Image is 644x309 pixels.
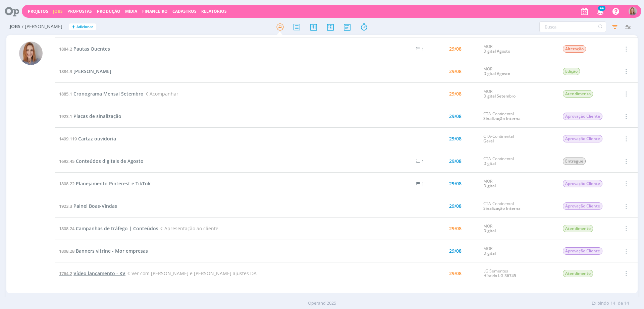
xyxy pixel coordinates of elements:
input: Busca [539,21,606,32]
span: Entregue [563,158,586,165]
div: MOR [483,89,552,99]
span: Conteúdos digitais de Agosto [76,158,144,164]
a: 1923.1Placas de sinalização [59,113,121,119]
span: 1 [422,181,424,187]
a: 1808.22Planejamento Pinterest e TikTok [59,180,151,187]
div: 29/08 [449,159,462,164]
a: 1885.1Cronograma Mensal Setembro [59,90,144,97]
span: [PERSON_NAME] [73,68,111,74]
span: Pautas Quentes [73,46,110,52]
a: Financeiro [142,8,168,14]
a: Digital [483,183,496,189]
span: Banners vitrine - Mor empresas [76,248,148,254]
span: Acompanhar [144,90,178,97]
a: Digital Setembro [483,93,516,99]
span: Aprovação Cliente [563,247,602,255]
span: de [618,300,623,307]
span: Apresentação ao cliente [158,225,218,232]
span: Cadastros [172,8,197,14]
span: Placas de sinalização [73,113,121,119]
button: Cadastros [170,9,199,14]
a: Híbrido LG 36745 [483,273,516,279]
span: 1885.1 [59,91,72,97]
span: 1692.45 [59,158,74,164]
span: 1923.3 [59,203,72,209]
button: +Adicionar [69,23,96,30]
button: Projetos [26,9,50,14]
span: 1808.28 [59,248,74,254]
span: Ver com [PERSON_NAME] e [PERSON_NAME] ajustes DA [125,270,257,276]
button: Propostas [65,9,94,14]
span: Painel Boas-Vindas [73,203,117,209]
a: Relatórios [201,8,227,14]
span: Cartaz ouvidoria [78,135,116,142]
button: Produção [95,9,122,14]
a: Digital [483,228,496,234]
a: Produção [97,8,120,14]
span: 1884.3 [59,68,72,74]
span: Atendimento [563,225,593,232]
button: A [628,5,637,17]
span: 1923.1 [59,113,72,119]
button: Relatórios [199,9,229,14]
span: Planejamento Pinterest e TikTok [76,180,151,187]
span: 1499.119 [59,136,77,142]
span: Alteração [563,45,586,53]
span: / [PERSON_NAME] [22,24,62,29]
span: 1 [422,46,424,52]
a: 1884.3[PERSON_NAME] [59,68,111,74]
span: Adicionar [76,25,93,29]
div: 29/08 [449,271,462,276]
a: Digital [483,250,496,256]
span: 14 [610,300,615,307]
div: 29/08 [449,114,462,119]
span: Propostas [67,8,92,14]
span: Atendimento [563,90,593,98]
div: - - - [55,285,638,292]
div: CTA-Continental [483,112,552,121]
div: MOR [483,67,552,76]
span: 1884.2 [59,46,72,52]
button: 44 [593,5,607,17]
a: Sinalização Interna [483,116,521,121]
span: Exibindo [592,300,609,307]
div: 29/08 [449,249,462,253]
span: Aprovação Cliente [563,180,602,187]
span: Campanhas de tráfego | Conteúdos [76,225,158,232]
a: 1764.2Vídeo lançamento - KV [59,270,125,276]
div: 29/08 [449,47,462,51]
span: 44 [598,6,605,11]
span: Jobs [10,24,20,29]
div: 29/08 [449,91,462,96]
div: MOR [483,179,552,189]
div: MOR [483,224,552,234]
div: CTA-Continental [483,134,552,144]
div: CTA-Continental [483,201,552,211]
span: 14 [624,300,629,307]
div: 29/08 [449,136,462,141]
span: 1764.2 [59,270,72,276]
a: 1884.2Pautas Quentes [59,46,110,52]
img: A [19,42,43,65]
div: 29/08 [449,204,462,208]
a: 1499.119Cartaz ouvidoria [59,135,116,142]
span: + [72,23,75,30]
span: Aprovação Cliente [563,113,602,120]
div: CTA-Continental [483,157,552,166]
a: Geral [483,138,494,144]
div: MOR [483,44,552,54]
a: 1923.3Painel Boas-Vindas [59,203,117,209]
span: Aprovação Cliente [563,135,602,142]
span: Atendimento [563,270,593,277]
img: A [629,7,637,15]
a: Digital Agosto [483,48,510,54]
a: Jobs [53,8,63,14]
a: 1808.28Banners vitrine - Mor empresas [59,248,148,254]
div: LG Sementes [483,269,552,279]
span: Cronograma Mensal Setembro [73,90,144,97]
div: 29/08 [449,226,462,231]
div: 29/08 [449,69,462,74]
a: Projetos [28,8,48,14]
span: Edição [563,68,580,75]
a: Mídia [125,8,137,14]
